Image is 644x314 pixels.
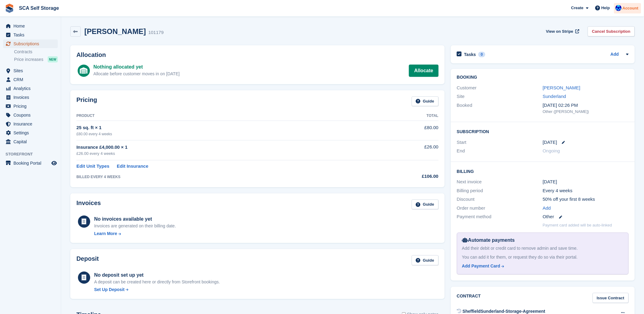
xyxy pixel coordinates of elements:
a: Learn More [94,230,176,237]
div: £80.00 every 4 weeks [76,131,371,137]
a: Edit Unit Types [76,163,109,170]
h2: Pricing [76,96,97,107]
div: Payment method [457,213,543,220]
p: Payment card added will be auto-linked [543,222,612,228]
h2: Subscription [457,128,629,134]
a: menu [3,120,58,128]
div: Learn More [94,230,117,237]
p: A deposit can be created here or directly from Storefront bookings. [94,279,220,285]
span: Create [571,5,583,11]
h2: [PERSON_NAME] [84,27,146,36]
span: Storefront [6,151,61,157]
div: [DATE] 02:26 PM [543,102,629,109]
div: Order number [457,205,543,212]
a: [PERSON_NAME] [543,85,580,90]
span: Coupons [13,111,50,119]
a: Issue Contract [593,293,629,303]
div: Other ([PERSON_NAME]) [543,109,629,115]
div: £106.00 [371,173,439,180]
a: menu [3,84,58,93]
div: Automate payments [462,237,624,244]
div: Start [457,139,543,146]
h2: Invoices [76,200,101,210]
a: menu [3,66,58,75]
span: Capital [13,137,50,146]
a: Allocate [409,65,438,77]
div: Add their debit or credit card to remove admin and save time. [462,245,624,252]
h2: Tasks [464,52,476,57]
div: Site [457,93,543,100]
td: £80.00 [371,121,439,140]
time: 2025-08-22 00:00:00 UTC [543,139,557,146]
span: Sites [13,66,50,75]
div: £26.00 every 4 weeks [76,151,371,157]
img: Kelly Neesham [616,5,622,11]
h2: Allocation [76,51,439,58]
span: Insurance [13,120,50,128]
div: Add Payment Card [462,263,500,269]
a: Edit Insurance [117,163,148,170]
a: menu [3,159,58,167]
div: Nothing allocated yet [94,63,180,71]
span: Invoices [13,93,50,102]
span: Price increases [14,57,43,62]
a: menu [3,93,58,102]
a: menu [3,22,58,30]
div: [DATE] [543,178,629,185]
div: Set Up Deposit [94,286,125,293]
a: menu [3,137,58,146]
span: Booking Portal [13,159,50,167]
div: 0 [478,52,485,57]
a: Set Up Deposit [94,286,220,293]
span: Ongoing [543,148,560,153]
div: Every 4 weeks [543,187,629,194]
div: 50% off your first 8 weeks [543,196,629,203]
a: Preview store [50,159,58,167]
a: menu [3,111,58,119]
a: Guide [412,200,439,210]
span: Subscriptions [13,39,50,48]
h2: Billing [457,168,629,174]
span: Tasks [13,31,50,39]
a: SCA Self Storage [17,3,61,13]
span: Pricing [13,102,50,110]
span: Settings [13,129,50,137]
th: Total [371,111,439,121]
a: Guide [412,96,439,107]
span: View on Stripe [546,28,573,35]
a: Add Payment Card [462,263,621,269]
div: Next invoice [457,178,543,185]
div: No invoices available yet [94,215,176,223]
div: Billing period [457,187,543,194]
span: Home [13,22,50,30]
div: Invoices are generated on their billing date. [94,223,176,229]
a: menu [3,75,58,84]
a: menu [3,102,58,110]
div: Insurance £4,000.00 × 1 [76,144,371,151]
h2: Deposit [76,255,99,265]
td: £26.00 [371,140,439,160]
div: 101179 [148,29,164,36]
a: Add [611,51,619,58]
a: Contracts [14,49,58,55]
a: menu [3,31,58,39]
span: Help [602,5,610,11]
a: Cancel Subscription [588,26,635,36]
a: menu [3,129,58,137]
img: stora-icon-8386f47178a22dfd0bd8f6a31ec36ba5ce8667c1dd55bd0f319d3a0aa187defe.svg [5,4,14,13]
a: Price increases NEW [14,56,58,63]
span: Account [623,5,638,11]
a: Add [543,205,551,212]
div: NEW [48,56,58,62]
div: No deposit set up yet [94,271,220,279]
h2: Booking [457,75,629,80]
div: Customer [457,84,543,92]
span: Analytics [13,84,50,93]
div: 25 sq. ft × 1 [76,124,371,131]
th: Product [76,111,371,121]
h2: Contract [457,293,481,303]
a: menu [3,39,58,48]
div: You can add it for them, or request they do so via their portal. [462,254,624,260]
a: View on Stripe [544,26,581,36]
div: Booked [457,102,543,115]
